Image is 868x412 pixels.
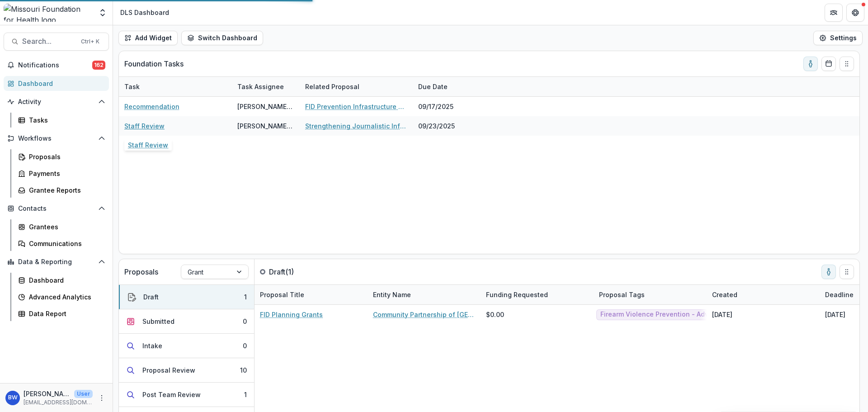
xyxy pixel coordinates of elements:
div: Related Proposal [300,82,365,91]
div: Draft [143,292,159,302]
a: FID Planning Grants [260,310,323,319]
p: Proposals [124,266,158,277]
span: Activity [18,98,94,106]
a: Dashboard [4,76,109,91]
div: Funding Requested [481,285,594,304]
div: [PERSON_NAME][US_STATE] [237,102,294,111]
div: Entity Name [368,285,481,304]
a: Community Partnership of [GEOGRAPHIC_DATA][US_STATE] [373,310,475,319]
div: Brian Washington [8,395,18,401]
div: [DATE] [712,310,732,319]
div: 0 [243,317,247,326]
a: Staff Review [124,121,165,131]
button: Drag [840,265,854,279]
a: Tasks [14,113,109,128]
span: Notifications [18,62,92,69]
a: Payments [14,166,109,181]
div: 1 [244,292,247,302]
div: Proposal Tags [594,285,707,304]
p: User [74,390,93,398]
button: More [96,393,107,403]
div: Intake [142,341,162,350]
p: Draft ( 1 ) [269,266,337,277]
button: Open Contacts [4,201,109,216]
div: Proposal Tags [594,290,650,299]
button: Switch Dashboard [181,31,263,45]
button: Proposal Review10 [119,358,254,383]
span: Contacts [18,205,94,213]
button: Open Data & Reporting [4,255,109,269]
p: Foundation Tasks [124,58,184,69]
div: DLS Dashboard [120,8,169,17]
button: Calendar [821,57,836,71]
div: Task Assignee [232,77,300,96]
div: Proposal Title [255,285,368,304]
a: Grantee Reports [14,183,109,198]
div: Due Date [413,82,453,91]
a: Dashboard [14,273,109,288]
button: Submitted0 [119,309,254,334]
span: 162 [92,61,105,70]
div: Task [119,82,145,91]
button: Draft1 [119,285,254,309]
div: Ctrl + K [79,37,101,47]
div: 1 [244,390,247,399]
div: Post Team Review [142,390,201,399]
div: Proposal Title [255,290,310,299]
span: $0.00 [486,310,504,319]
button: Partners [825,4,843,22]
div: 10 [240,365,247,375]
a: Data Report [14,306,109,321]
div: Communications [29,239,102,248]
div: Funding Requested [481,290,553,299]
div: Entity Name [368,290,416,299]
button: Drag [840,57,854,71]
button: toggle-assigned-to-me [803,57,818,71]
div: Task Assignee [232,82,289,91]
span: Data & Reporting [18,258,94,266]
div: Task [119,77,232,96]
div: [DATE] [825,310,845,319]
div: Due Date [413,77,481,96]
div: 09/17/2025 [413,97,481,116]
a: FID Prevention Infrastructure and Support Grants [305,102,407,111]
div: 09/23/2025 [413,116,481,136]
div: Dashboard [18,79,102,88]
div: 0 [243,341,247,350]
p: [PERSON_NAME][US_STATE] [24,389,71,398]
button: Open entity switcher [96,4,109,22]
button: Intake0 [119,334,254,358]
button: Post Team Review1 [119,383,254,407]
div: Tasks [29,115,102,125]
div: Created [707,290,743,299]
div: [PERSON_NAME][US_STATE] [237,121,294,131]
div: Advanced Analytics [29,292,102,302]
div: Deadline [820,290,859,299]
div: Proposal Review [142,365,195,375]
div: Grantee Reports [29,185,102,195]
img: Missouri Foundation for Health logo [4,4,93,22]
a: Communications [14,236,109,251]
span: Workflows [18,135,94,142]
div: Created [707,285,820,304]
a: Grantees [14,219,109,234]
button: Search... [4,33,109,51]
div: Payments [29,169,102,178]
span: Search... [22,37,75,46]
a: Strengthening Journalistic Infrastructure [305,121,407,131]
div: Related Proposal [300,77,413,96]
p: [EMAIL_ADDRESS][DOMAIN_NAME] [24,398,93,407]
button: Get Help [846,4,864,22]
div: Submitted [142,317,175,326]
a: Proposals [14,149,109,164]
a: Advanced Analytics [14,289,109,304]
div: Dashboard [29,275,102,285]
nav: breadcrumb [117,6,173,19]
div: Proposals [29,152,102,161]
a: Recommendation [124,102,179,111]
